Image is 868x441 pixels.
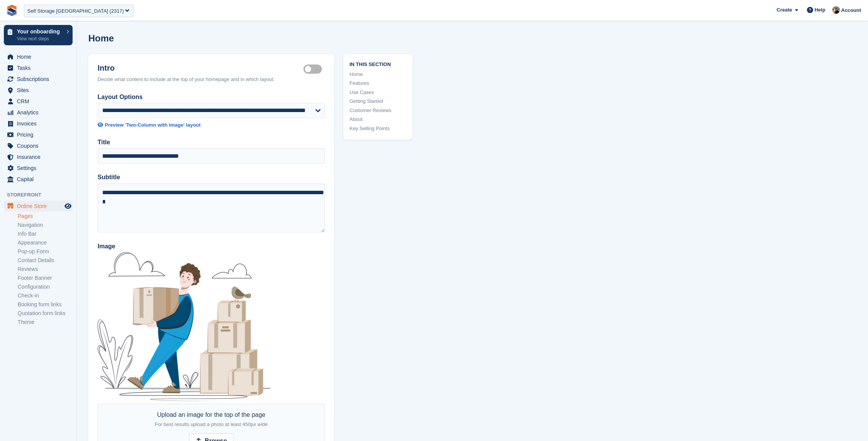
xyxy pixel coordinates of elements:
[105,121,200,129] div: Preview 'Two-Column with Image' layout
[4,174,73,185] a: menu
[4,107,73,118] a: menu
[350,89,406,96] a: Use Cases
[18,230,73,238] a: Info Bar
[17,96,63,107] span: CRM
[18,274,73,282] a: Footer Banner
[4,63,73,73] a: menu
[4,85,73,96] a: menu
[832,6,840,14] img: Oliver Bruce
[18,213,73,220] a: Pages
[17,140,63,151] span: Coupons
[17,107,63,118] span: Analytics
[17,74,63,84] span: Subscriptions
[777,6,792,14] span: Create
[18,248,73,255] a: Pop-up Form
[4,25,73,45] a: Your onboarding View next steps
[4,74,73,84] a: menu
[17,63,63,73] span: Tasks
[350,107,406,114] a: Customer Reviews
[6,5,18,16] img: stora-icon-8386f47178a22dfd0bd8f6a31ec36ba5ce8667c1dd55bd0f319d3a0aa187defe.svg
[98,242,325,251] label: Image
[17,85,63,96] span: Sites
[18,221,73,229] a: Navigation
[4,201,73,211] a: menu
[350,60,406,68] span: In this section
[98,76,325,83] div: Decide what content to include at the top of your homepage and in which layout.
[350,71,406,78] a: Home
[18,266,73,273] a: Reviews
[98,138,325,147] label: Title
[98,92,325,102] label: Layout Options
[98,173,325,182] label: Subtitle
[17,29,63,34] p: Your onboarding
[18,292,73,299] a: Check-in
[17,174,63,185] span: Capital
[4,118,73,129] a: menu
[18,257,73,264] a: Contact Details
[18,283,73,291] a: Configuration
[27,7,124,15] div: Self Storage [GEOGRAPHIC_DATA] (2317)
[17,129,63,140] span: Pricing
[4,152,73,162] a: menu
[350,97,406,105] a: Getting Started
[17,163,63,173] span: Settings
[17,201,63,211] span: Online Store
[303,69,325,70] label: Hero section active
[17,35,63,42] p: View next steps
[63,202,73,211] a: Preview store
[4,140,73,151] a: menu
[18,301,73,308] a: Booking form links
[18,310,73,317] a: Quotation form links
[18,239,73,246] a: Appearance
[98,63,303,73] h2: Intro
[98,121,325,129] a: Preview 'Two-Column with Image' layout
[350,125,406,132] a: Key Selling Points
[17,118,63,129] span: Invoices
[17,152,63,162] span: Insurance
[17,51,63,62] span: Home
[155,421,268,427] span: For best results upload a photo at least 450px wide
[350,79,406,87] a: Features
[7,191,76,199] span: Storefront
[350,116,406,123] a: About
[815,6,825,14] span: Help
[841,7,861,14] span: Account
[18,319,73,326] a: Theme
[4,96,73,107] a: menu
[4,129,73,140] a: menu
[4,163,73,173] a: menu
[155,410,268,429] div: Upload an image for the top of the page
[88,33,114,43] h1: Home
[4,51,73,62] a: menu
[98,252,270,401] img: illustration.png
